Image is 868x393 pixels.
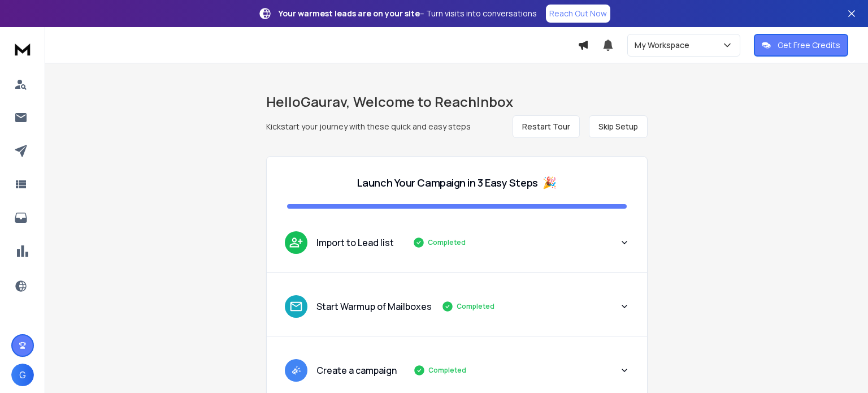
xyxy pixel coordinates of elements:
[289,299,303,314] img: lead
[778,40,840,51] p: Get Free Credits
[428,366,466,375] p: Completed
[513,115,580,138] button: Restart Tour
[754,34,848,57] button: Get Free Credits
[267,286,647,336] button: leadStart Warmup of MailboxesCompleted
[11,364,34,386] button: G
[316,364,397,377] p: Create a campaign
[316,300,432,313] p: Start Warmup of Mailboxes
[428,238,466,247] p: Completed
[546,5,610,23] a: Reach Out Now
[266,93,648,111] h1: Hello Gaurav , Welcome to ReachInbox
[598,121,638,132] span: Skip Setup
[549,8,607,19] p: Reach Out Now
[289,363,303,377] img: lead
[279,8,420,19] strong: Your warmest leads are on your site
[279,8,537,19] p: – Turn visits into conversations
[267,222,647,272] button: leadImport to Lead listCompleted
[11,38,34,59] img: logo
[542,175,557,191] span: 🎉
[457,302,494,311] p: Completed
[266,121,471,132] p: Kickstart your journey with these quick and easy steps
[357,175,538,191] p: Launch Your Campaign in 3 Easy Steps
[316,236,394,249] p: Import to Lead list
[635,40,694,51] p: My Workspace
[589,115,648,138] button: Skip Setup
[289,235,303,249] img: lead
